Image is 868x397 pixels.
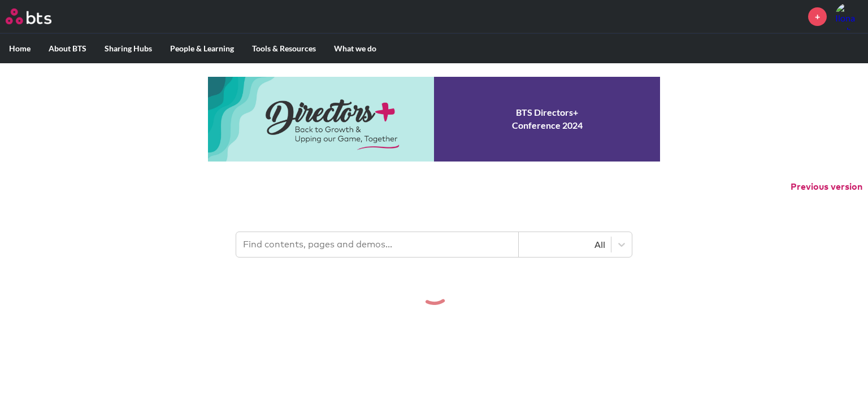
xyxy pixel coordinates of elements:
[236,232,519,257] input: Find contents, pages and demos...
[524,238,605,251] div: All
[6,8,72,24] a: Go home
[835,3,862,30] a: Profile
[208,77,660,162] a: Conference 2024
[96,34,161,63] label: Sharing Hubs
[243,34,325,63] label: Tools & Resources
[791,181,862,193] button: Previous version
[325,34,385,63] label: What we do
[40,34,96,63] label: About BTS
[835,3,862,30] img: Ilona Cohen
[161,34,243,63] label: People & Learning
[6,8,51,24] img: BTS Logo
[808,7,827,26] a: +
